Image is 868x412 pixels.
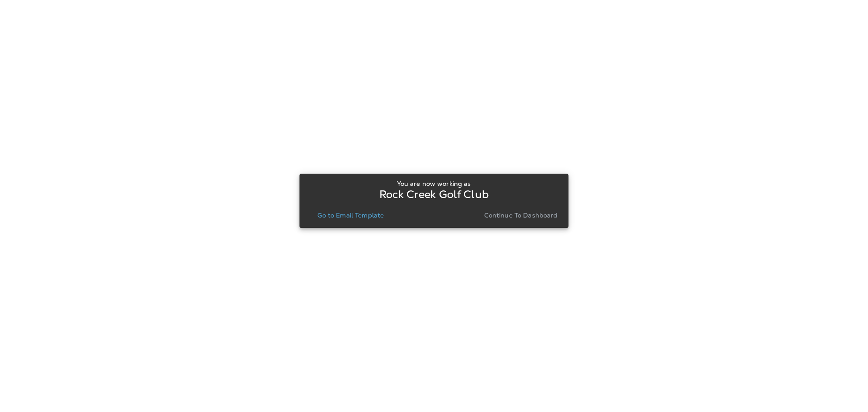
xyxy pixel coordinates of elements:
p: Go to Email Template [317,212,384,219]
button: Continue to Dashboard [481,209,561,222]
p: Rock Creek Golf Club [379,191,489,198]
p: Continue to Dashboard [484,212,558,219]
button: Go to Email Template [314,209,387,222]
p: You are now working as [397,180,471,187]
